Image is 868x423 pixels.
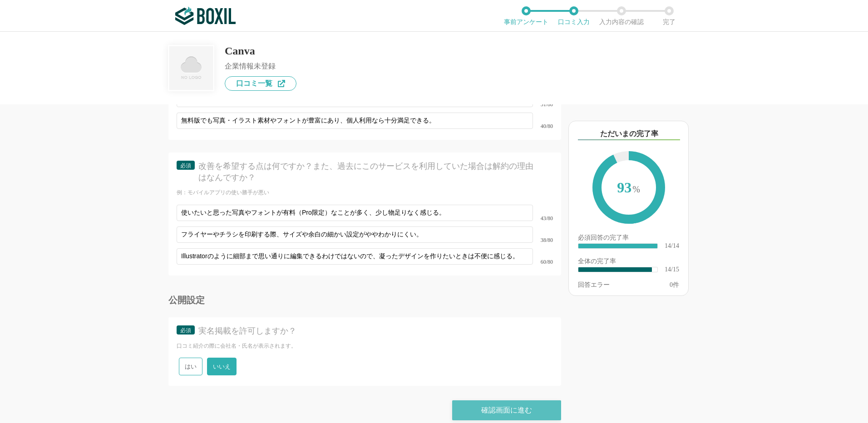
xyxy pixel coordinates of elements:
div: 確認画面に進む [452,400,561,420]
input: 直感的な操作性を重視しているだけあり、検索しないと使い方がわからない機能がある [177,226,533,243]
div: 必須回答の完了率 [578,235,679,243]
div: 口コミ紹介の際に会社名・氏名が表示されます。 [177,342,553,350]
input: 直感的な操作性を重視しているだけあり、検索しないと使い方がわからない機能がある [177,205,533,221]
li: 事前アンケート [502,6,550,25]
span: % [632,184,640,194]
li: 完了 [645,6,693,25]
div: 43/80 [533,216,553,221]
span: 93 [602,160,656,216]
span: はい [179,358,202,375]
span: 必須 [180,327,191,334]
div: 改善を希望する点は何ですか？また、過去にこのサービスを利用していた場合は解約の理由はなんですか？ [198,161,537,183]
img: ボクシルSaaS_ロゴ [175,7,236,25]
div: ​ [578,267,652,272]
input: UIがわかりやすく、タスク一覧を把握しやすい [177,113,533,129]
div: ただいまの完了率 [578,128,680,140]
div: 回答エラー [578,282,610,288]
input: 直感的な操作性を重視しているだけあり、検索しないと使い方がわからない機能がある [177,248,533,265]
div: 14/15 [665,266,679,273]
a: 口コミ一覧 [225,76,296,91]
span: 必須 [180,162,191,169]
div: 企業情報未登録 [225,63,296,70]
li: 入力内容の確認 [597,6,645,25]
div: ​ [578,244,657,248]
span: いいえ [207,358,237,375]
div: 51/80 [533,102,553,107]
div: 40/80 [533,123,553,129]
div: 38/80 [533,237,553,243]
div: 実名掲載を許可しますか？ [198,325,537,337]
div: 公開設定 [168,295,561,305]
div: 60/80 [533,259,553,265]
div: 例：モバイルアプリの使い勝手が悪い [177,189,553,197]
div: 14/14 [665,243,679,249]
span: 0 [670,281,673,288]
div: 全体の完了率 [578,258,679,266]
li: 口コミ入力 [550,6,597,25]
div: 件 [670,282,679,288]
span: 口コミ一覧 [236,80,272,87]
div: Canva [225,45,296,56]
